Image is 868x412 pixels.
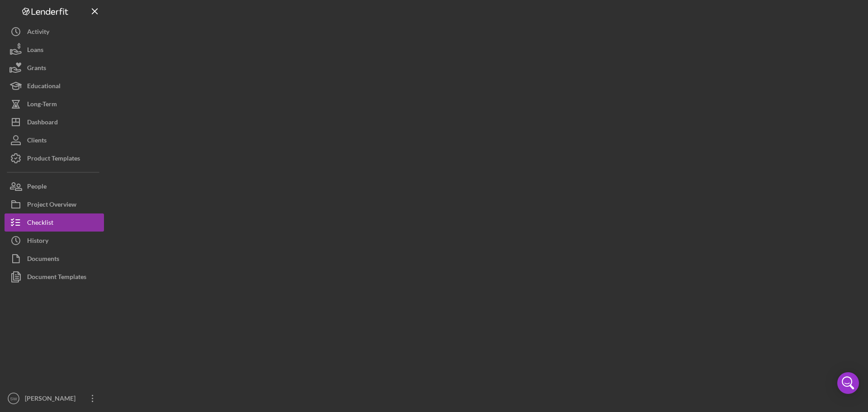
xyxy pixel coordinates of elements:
div: Dashboard [27,113,58,133]
button: Long-Term [5,95,104,113]
button: Product Templates [5,149,104,167]
div: Document Templates [27,268,86,288]
div: Checklist [27,213,53,234]
div: Clients [27,131,47,152]
button: Loans [5,41,104,59]
div: Product Templates [27,149,80,170]
text: SW [10,396,17,401]
div: People [27,177,47,198]
button: Clients [5,131,104,149]
button: Project Overview [5,195,104,213]
button: History [5,232,104,250]
div: Long-Term [27,95,57,115]
button: People [5,177,104,195]
div: Documents [27,250,59,270]
button: Activity [5,23,104,41]
button: Checklist [5,213,104,232]
button: SW[PERSON_NAME] [5,389,104,407]
div: Activity [27,23,49,43]
div: Project Overview [27,195,76,216]
div: History [27,232,48,252]
button: Documents [5,250,104,268]
button: Educational [5,77,104,95]
button: Dashboard [5,113,104,131]
div: Educational [27,77,61,97]
button: Grants [5,59,104,77]
div: Grants [27,59,46,79]
div: Loans [27,41,43,61]
button: Document Templates [5,268,104,286]
div: [PERSON_NAME] [23,389,81,410]
div: Open Intercom Messenger [837,372,859,394]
